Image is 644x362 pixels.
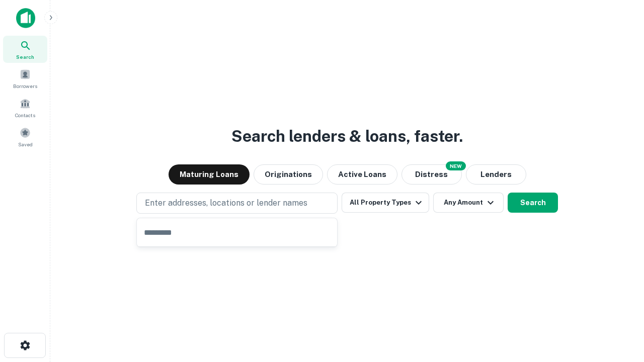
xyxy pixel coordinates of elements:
a: Search [3,36,47,63]
button: Any Amount [433,193,504,213]
button: Search distressed loans with lien and other non-mortgage details. [401,164,462,185]
button: Search [508,193,558,213]
span: Contacts [15,111,35,119]
p: Enter addresses, locations or lender names [145,197,307,209]
button: Lenders [466,164,526,185]
img: capitalize-icon.png [16,8,35,28]
button: Originations [254,164,323,185]
h3: Search lenders & loans, faster. [231,124,463,148]
iframe: Chat Widget [594,282,644,330]
div: NEW [446,161,466,170]
button: Active Loans [327,164,397,185]
span: Borrowers [13,82,37,90]
button: Enter addresses, locations or lender names [136,193,338,214]
span: Search [16,53,34,61]
span: Saved [18,140,33,148]
button: All Property Types [342,193,429,213]
button: Maturing Loans [169,164,250,185]
a: Contacts [3,94,47,121]
a: Borrowers [3,65,47,92]
a: Saved [3,123,47,150]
